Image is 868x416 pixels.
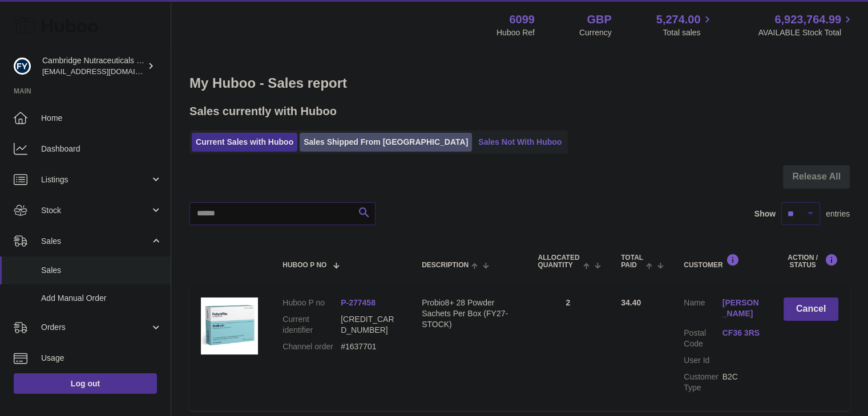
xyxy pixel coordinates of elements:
dt: Name [684,297,722,322]
span: 5,274.00 [656,12,701,27]
div: Customer [684,254,761,269]
span: Usage [41,353,162,364]
span: Sales [41,265,162,276]
dt: User Id [684,355,722,366]
img: internalAdmin-6099@internal.huboo.com [14,58,31,75]
span: Stock [41,205,150,216]
a: Log out [14,373,157,394]
div: Probio8+ 28 Powder Sachets Per Box (FY27-STOCK) [422,297,515,330]
dt: Channel order [282,341,341,352]
span: Dashboard [41,144,162,154]
a: CF36 3RS [722,328,761,338]
span: Huboo P no [282,262,326,269]
button: Cancel [784,297,838,321]
dt: Postal Code [684,328,722,349]
div: Huboo Ref [496,27,535,38]
span: Description [422,262,469,269]
dt: Huboo P no [282,297,341,308]
a: 5,274.00 Total sales [656,12,714,38]
span: Sales [41,236,150,247]
img: 1619454335.png [201,297,258,354]
span: Add Manual Order [41,293,162,304]
span: 34.40 [621,298,641,307]
span: [EMAIL_ADDRESS][DOMAIN_NAME] [42,67,168,76]
td: 2 [526,286,609,410]
a: Current Sales with Huboo [192,133,297,152]
span: Total paid [621,254,643,269]
span: Home [41,113,162,124]
span: AVAILABLE Stock Total [758,27,854,38]
dd: [CREDIT_CARD_NUMBER] [341,314,399,336]
h2: Sales currently with Huboo [189,104,337,119]
span: entries [826,209,850,219]
a: Sales Not With Huboo [474,133,566,152]
strong: 6099 [509,12,535,27]
div: Cambridge Nutraceuticals Ltd [42,55,145,77]
dd: #1637701 [341,341,399,352]
dt: Current identifier [282,314,341,336]
span: 6,923,764.99 [774,12,841,27]
span: Total sales [663,27,713,38]
span: ALLOCATED Quantity [538,254,580,269]
label: Show [754,209,776,219]
div: Currency [579,27,612,38]
a: Sales Shipped From [GEOGRAPHIC_DATA] [300,133,472,152]
strong: GBP [587,12,611,27]
dd: B2C [722,372,761,393]
a: [PERSON_NAME] [722,297,761,319]
div: Action / Status [784,254,838,269]
span: Orders [41,322,150,333]
a: P-277458 [341,298,376,307]
dt: Customer Type [684,372,722,393]
h1: My Huboo - Sales report [189,74,850,92]
a: 6,923,764.99 AVAILABLE Stock Total [758,12,854,38]
span: Listings [41,174,150,185]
